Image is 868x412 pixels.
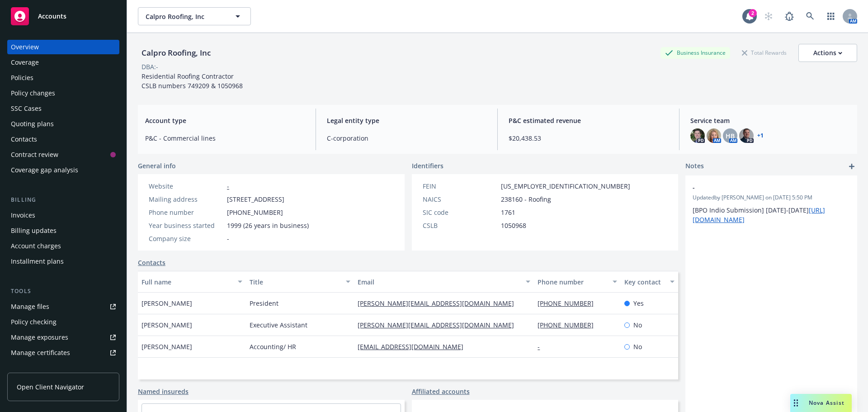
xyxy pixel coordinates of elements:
div: Billing [7,195,119,204]
img: photo [739,128,754,143]
button: Email [354,271,534,293]
a: Billing updates [7,223,119,238]
a: SSC Cases [7,101,119,116]
div: -Updatedby [PERSON_NAME] on [DATE] 5:50 PM[BPO Indio Submission] [DATE]-[DATE][URL][DOMAIN_NAME] [685,175,857,232]
span: Calpro Roofing, Inc [146,12,224,21]
div: Business Insurance [660,47,730,58]
span: [PERSON_NAME] [142,320,192,330]
div: Calpro Roofing, Inc [138,47,214,59]
span: [PHONE_NUMBER] [227,208,283,217]
p: [BPO Indio Submission] [DATE]-[DATE] [693,205,850,224]
div: Manage exposures [11,330,68,345]
div: DBA: - [142,62,158,71]
a: Policy changes [7,86,119,100]
div: NAICS [423,194,497,204]
div: Billing updates [11,223,57,238]
span: 1999 (26 years in business) [227,221,309,230]
a: Manage files [7,299,119,314]
span: Residential Roofing Contractor CSLB numbers 749209 & 1050968 [142,72,243,90]
button: Nova Assist [790,394,852,412]
a: Accounts [7,4,119,29]
div: SIC code [423,208,497,217]
a: [PERSON_NAME][EMAIL_ADDRESS][DOMAIN_NAME] [358,299,521,308]
a: [PERSON_NAME][EMAIL_ADDRESS][DOMAIN_NAME] [358,321,521,329]
div: Coverage [11,55,39,70]
div: Account charges [11,239,61,253]
div: Policy changes [11,86,55,100]
div: Year business started [149,221,223,230]
span: Updated by [PERSON_NAME] on [DATE] 5:50 PM [693,194,850,202]
div: Installment plans [11,254,64,269]
div: Overview [11,40,39,54]
span: P&C - Commercial lines [145,133,305,143]
div: Full name [142,277,232,287]
button: Full name [138,271,246,293]
span: - [693,183,826,192]
a: Report a Bug [780,7,798,25]
div: Title [250,277,340,287]
div: Invoices [11,208,35,223]
span: No [633,320,642,330]
span: 238160 - Roofing [501,194,551,204]
a: Policies [7,71,119,85]
button: Phone number [534,271,620,293]
span: General info [138,161,176,170]
span: - [227,234,229,243]
span: Accounting/ HR [250,342,296,351]
div: Policy checking [11,315,57,329]
div: Company size [149,234,223,243]
img: photo [690,128,705,143]
span: Nova Assist [809,399,844,407]
div: Phone number [149,208,223,217]
a: Account charges [7,239,119,253]
button: Actions [798,44,857,62]
span: [PERSON_NAME] [142,342,192,351]
a: Quoting plans [7,117,119,131]
span: Executive Assistant [250,320,307,330]
a: +1 [757,133,764,138]
div: Key contact [624,277,665,287]
span: P&C estimated revenue [509,116,668,125]
span: C-corporation [327,133,486,143]
span: [PERSON_NAME] [142,298,192,308]
button: Key contact [621,271,678,293]
span: 1050968 [501,221,526,230]
span: Identifiers [412,161,443,170]
div: SSC Cases [11,101,42,116]
a: - [227,182,229,190]
a: Invoices [7,208,119,223]
span: 1761 [501,208,515,217]
a: Start snowing [759,7,778,25]
span: President [250,298,278,308]
span: HB [726,131,735,141]
a: Coverage [7,55,119,70]
a: add [846,161,857,172]
a: Search [801,7,819,25]
a: - [538,342,547,351]
button: Calpro Roofing, Inc [138,7,251,25]
a: Contacts [138,258,165,267]
a: Coverage gap analysis [7,163,119,177]
span: Service team [690,116,850,125]
div: Contacts [11,132,37,147]
span: Accounts [38,13,66,20]
span: $20,438.53 [509,133,668,143]
button: Title [246,271,354,293]
div: Manage certificates [11,346,70,360]
div: Website [149,181,223,191]
a: Manage claims [7,361,119,375]
span: Yes [633,298,644,308]
a: Manage exposures [7,330,119,345]
div: Tools [7,287,119,296]
span: Open Client Navigator [17,382,84,392]
div: CSLB [423,221,497,230]
div: FEIN [423,181,497,191]
div: Policies [11,71,33,85]
div: Coverage gap analysis [11,163,78,177]
span: Account type [145,116,305,125]
a: Switch app [822,7,840,25]
span: No [633,342,642,351]
span: [STREET_ADDRESS] [227,194,284,204]
a: Overview [7,40,119,54]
